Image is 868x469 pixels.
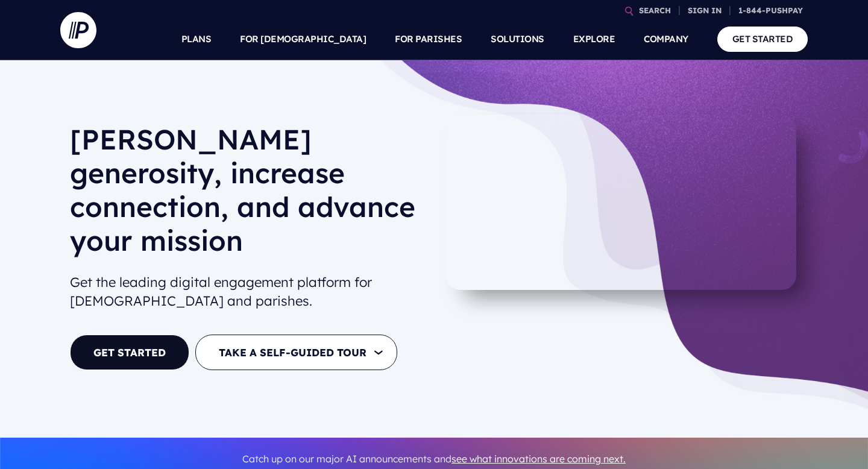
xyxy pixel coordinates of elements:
[70,268,424,315] h2: Get the leading digital engagement platform for [DEMOGRAPHIC_DATA] and parishes.
[491,18,544,60] a: SOLUTIONS
[644,18,688,60] a: COMPANY
[181,18,212,60] a: PLANS
[70,335,189,370] a: GET STARTED
[70,122,424,267] h1: [PERSON_NAME] generosity, increase connection, and advance your mission
[195,335,397,370] button: TAKE A SELF-GUIDED TOUR
[573,18,615,60] a: EXPLORE
[717,27,808,51] a: GET STARTED
[451,453,626,465] a: see what innovations are coming next.
[395,18,462,60] a: FOR PARISHES
[240,18,366,60] a: FOR [DEMOGRAPHIC_DATA]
